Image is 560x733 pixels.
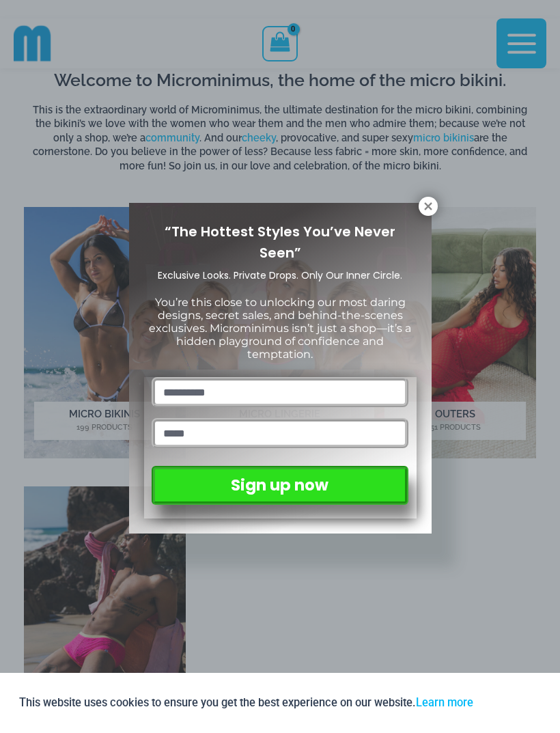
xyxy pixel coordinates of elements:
button: Sign up now [152,466,408,505]
button: Close [419,197,438,216]
button: Accept [484,687,542,719]
span: You’re this close to unlocking our most daring designs, secret sales, and behind-the-scenes exclu... [149,296,411,361]
a: Learn more [416,696,473,709]
p: This website uses cookies to ensure you get the best experience on our website. [19,693,473,712]
span: “The Hottest Styles You’ve Never Seen” [165,222,395,262]
span: Exclusive Looks. Private Drops. Only Our Inner Circle. [158,268,402,282]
